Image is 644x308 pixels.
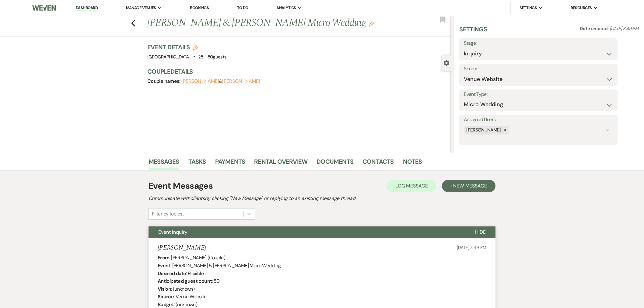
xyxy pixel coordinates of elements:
b: From [158,254,169,261]
b: Event [158,262,170,269]
label: Stage: [464,39,613,48]
button: Edit [369,21,374,27]
span: 25 - 50 guests [198,54,227,60]
a: Dashboard [76,5,98,11]
span: [GEOGRAPHIC_DATA]. [147,54,191,60]
h2: Communicate with clients by clicking "New Message" or replying to an existing message thread. [149,195,495,202]
div: Filter by topics... [152,210,184,218]
span: Date created: [580,26,610,32]
span: [DATE] 3:49 PM [457,245,486,250]
button: +New Message [442,180,495,192]
span: & [181,78,260,84]
b: Budget [158,301,174,308]
span: Analytics [276,5,296,11]
img: Weven Logo [32,2,56,14]
h3: Couple Details [147,67,445,76]
label: Assigned Users: [464,115,613,124]
h3: Event Details [147,43,227,51]
button: Hide [465,226,495,238]
b: Source [158,293,174,300]
a: To Do [237,5,248,10]
span: Resources [571,5,592,11]
span: Settings [520,5,537,11]
button: Log Message [387,180,436,192]
span: Couple names: [147,78,181,84]
a: Contacts [362,157,394,170]
span: Hide [475,229,486,235]
a: Tasks [188,157,206,170]
span: Event Inquiry [158,229,187,235]
div: [PERSON_NAME] [464,126,502,135]
label: Event Type: [464,90,613,99]
span: [DATE] 3:49 PM [610,26,639,32]
span: New Message [453,183,487,189]
h3: Settings [459,25,487,38]
b: Anticipated guest count [158,278,212,284]
a: Notes [403,157,422,170]
a: Rental Overview [254,157,307,170]
button: [PERSON_NAME] [222,79,260,84]
h5: [PERSON_NAME] [158,244,206,252]
b: Desired date [158,270,186,277]
span: Manage Venues [126,5,156,11]
h1: [PERSON_NAME] & [PERSON_NAME] Micro Wedding [147,16,388,30]
label: Source: [464,65,613,73]
a: Payments [215,157,245,170]
h1: Event Messages [149,180,213,192]
a: Bookings [190,5,209,10]
button: [PERSON_NAME] [181,79,219,84]
b: Vision [158,286,171,292]
button: Close lead details [444,60,449,65]
button: Event Inquiry [149,226,465,238]
a: Messages [149,157,179,170]
a: Documents [317,157,353,170]
span: Log Message [395,183,428,189]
